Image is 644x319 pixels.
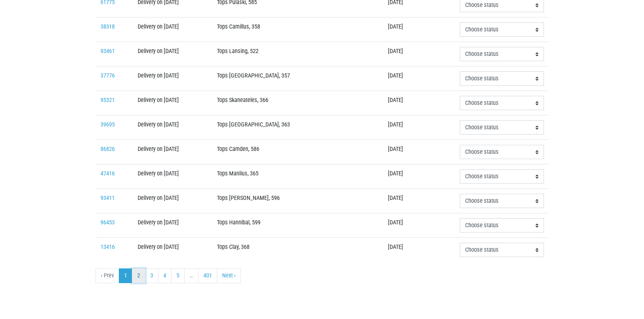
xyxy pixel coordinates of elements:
[383,238,455,262] td: [DATE]
[212,66,383,91] td: Tops [GEOGRAPHIC_DATA], 357
[100,244,115,250] a: 13416
[383,18,455,42] td: [DATE]
[100,219,115,226] a: 96453
[133,91,212,115] td: Delivery on [DATE]
[100,146,115,153] a: 86826
[133,164,212,189] td: Delivery on [DATE]
[133,140,212,164] td: Delivery on [DATE]
[100,170,115,177] a: 47416
[383,66,455,91] td: [DATE]
[133,213,212,238] td: Delivery on [DATE]
[383,164,455,189] td: [DATE]
[133,66,212,91] td: Delivery on [DATE]
[212,115,383,140] td: Tops [GEOGRAPHIC_DATA], 363
[383,91,455,115] td: [DATE]
[133,18,212,42] td: Delivery on [DATE]
[133,189,212,213] td: Delivery on [DATE]
[383,213,455,238] td: [DATE]
[119,268,132,283] a: 1
[212,140,383,164] td: Tops Camden, 586
[198,268,217,283] a: 401
[133,238,212,262] td: Delivery on [DATE]
[132,268,145,283] a: 2
[212,213,383,238] td: Tops Hannibal, 599
[145,268,158,283] a: 3
[217,268,241,283] a: next
[133,115,212,140] td: Delivery on [DATE]
[133,42,212,66] td: Delivery on [DATE]
[100,195,115,202] a: 93411
[383,42,455,66] td: [DATE]
[212,238,383,262] td: Tops Clay, 368
[212,18,383,42] td: Tops Camillus, 358
[383,189,455,213] td: [DATE]
[100,72,115,79] a: 37776
[212,42,383,66] td: Tops Lansing, 522
[158,268,172,283] a: 4
[100,23,115,30] a: 38318
[171,268,185,283] a: 5
[383,140,455,164] td: [DATE]
[100,97,115,104] a: 95321
[100,48,115,55] a: 93461
[212,164,383,189] td: Tops Manlius, 365
[96,268,549,283] nav: pager
[212,91,383,115] td: Tops Skaneateles, 366
[383,115,455,140] td: [DATE]
[100,121,115,128] a: 39695
[212,189,383,213] td: Tops [PERSON_NAME], 596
